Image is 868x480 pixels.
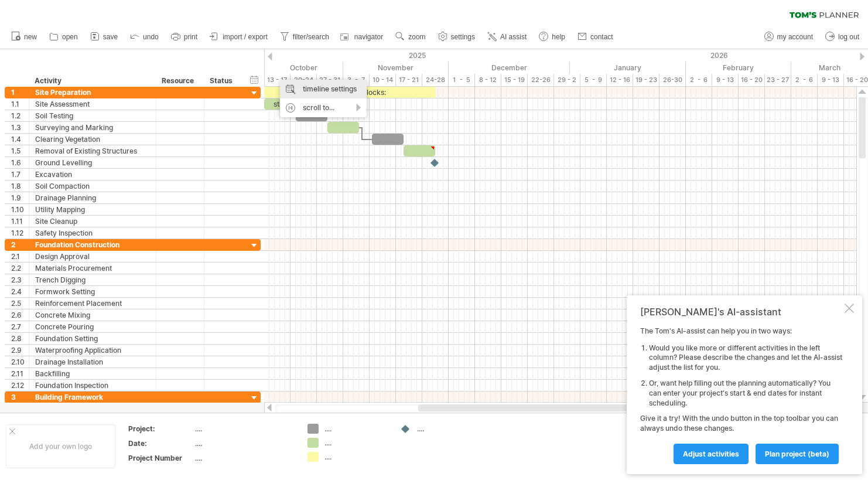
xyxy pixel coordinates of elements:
span: import / export [223,33,268,41]
span: print [184,33,197,41]
span: zoom [408,33,425,41]
span: navigator [354,33,383,41]
a: plan project (beta) [756,444,839,464]
div: Waterproofing Application [35,345,150,356]
div: Ground Levelling [35,157,150,168]
div: Surveying and Marking [35,122,150,133]
div: 1.11 [11,216,29,227]
div: 1.7 [11,169,29,180]
div: Drainage Planning [35,192,150,203]
div: Foundation Construction [35,239,150,250]
div: Formwork Setting [35,286,150,297]
a: log out [822,29,863,45]
div: 27 - 31 [317,74,343,86]
div: 17 - 21 [396,74,422,86]
div: Backfilling [35,368,150,379]
div: 26-30 [659,74,686,86]
div: 20-24 [291,74,317,86]
div: 2.12 [11,380,29,391]
div: 1.6 [11,157,29,168]
div: 2.6 [11,309,29,321]
div: December 2025 [449,62,570,74]
div: 12 - 16 [607,74,633,86]
a: settings [435,29,479,45]
div: Status [210,75,235,87]
span: save [103,33,118,41]
div: Date: [128,438,193,448]
div: 2.9 [11,345,29,356]
div: November 2025 [343,62,449,74]
div: 9 - 13 [818,74,844,86]
div: Site Assessment [35,98,150,110]
a: contact [575,29,617,45]
div: 3 [11,392,29,403]
div: Concrete Mixing [35,309,150,321]
div: 1.10 [11,204,29,215]
div: Activity [35,75,149,87]
span: log out [838,33,859,41]
div: Design Approval [35,251,150,262]
div: 8 - 12 [475,74,501,86]
div: Removal of Existing Structures [35,145,150,156]
div: 24-28 [422,74,449,86]
div: 1.8 [11,181,29,192]
a: save [87,29,121,45]
a: my account [761,29,816,45]
a: navigator [339,29,387,45]
div: 1.5 [11,145,29,156]
div: 2.10 [11,356,29,367]
div: 2.1 [11,251,29,262]
div: 10 - 14 [370,74,396,86]
span: settings [451,33,475,41]
div: Materials Procurement [35,263,150,274]
div: Safety Inspection [35,227,150,239]
a: open [46,29,81,45]
div: 1 - 5 [449,74,475,86]
span: contact [590,33,613,41]
div: 1 [11,87,29,98]
span: help [552,33,565,41]
div: Site Cleanup [35,216,150,227]
div: Soil Compaction [35,181,150,192]
a: AI assist [484,29,530,45]
div: .... [324,424,388,434]
div: 2.11 [11,368,29,379]
span: AI assist [500,33,527,41]
div: 2.7 [11,321,29,332]
div: Clearing Vegetation [35,134,150,145]
a: print [168,29,201,45]
div: 19 - 23 [633,74,659,86]
span: filter/search [293,33,329,41]
div: The Tom's AI-assist can help you in two ways: Give it a try! With the undo button in the top tool... [640,326,842,464]
div: Resource [162,75,197,87]
div: Site Preparation [35,87,150,98]
div: 22-26 [528,74,554,86]
div: Soil Testing [35,110,150,121]
div: 1.1 [11,98,29,110]
li: Would you like more or different activities in the left column? Please describe the changes and l... [649,343,842,373]
div: Reinforcement Placement [35,298,150,309]
div: Drainage Installation [35,356,150,367]
li: Or, want help filling out the planning automatically? You can enter your project's start & end da... [649,379,842,408]
div: 16 - 20 [739,74,765,86]
div: 3 - 7 [343,74,370,86]
div: 2.8 [11,333,29,344]
div: 2 - 6 [791,74,818,86]
div: 1.2 [11,110,29,121]
a: zoom [392,29,429,45]
div: scroll to... [280,98,367,117]
span: my account [777,33,813,41]
div: .... [195,424,293,434]
a: Adjust activities [674,444,749,464]
div: Project: [128,424,193,434]
a: filter/search [277,29,333,45]
div: 15 - 19 [501,74,528,86]
span: undo [143,33,159,41]
div: February 2026 [686,62,791,74]
div: 29 - 2 [554,74,580,86]
div: .... [324,452,388,462]
div: timeline settings [280,80,367,98]
div: 2.3 [11,274,29,285]
div: 1.12 [11,227,29,239]
a: undo [127,29,162,45]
